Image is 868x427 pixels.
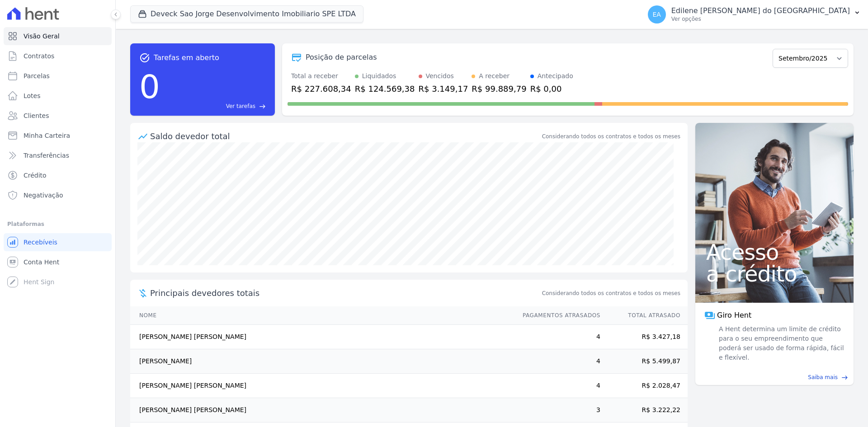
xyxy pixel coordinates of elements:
[706,263,843,285] span: a crédito
[671,6,850,15] p: Edilene [PERSON_NAME] do [GEOGRAPHIC_DATA]
[139,52,150,63] span: task_alt
[4,233,112,251] a: Recebíveis
[24,238,57,247] span: Recebíveis
[291,71,351,81] div: Total a receber
[514,374,601,398] td: 4
[130,398,514,422] td: [PERSON_NAME] [PERSON_NAME]
[164,102,266,110] a: Ver tarefas east
[4,47,112,65] a: Contratos
[24,151,69,160] span: Transferências
[426,71,454,81] div: Vencidos
[130,325,514,349] td: [PERSON_NAME] [PERSON_NAME]
[641,2,868,27] button: EA Edilene [PERSON_NAME] do [GEOGRAPHIC_DATA] Ver opções
[808,373,838,381] span: Saiba mais
[7,219,108,230] div: Plataformas
[362,71,396,81] div: Liquidados
[150,287,540,299] span: Principais devedores totais
[4,253,112,271] a: Conta Hent
[130,5,363,23] button: Deveck Sao Jorge Desenvolvimento Imobiliario SPE LTDA
[538,71,573,81] div: Antecipado
[601,374,688,398] td: R$ 2.028,47
[4,186,112,204] a: Negativação
[4,146,112,164] a: Transferências
[472,83,526,95] div: R$ 99.889,79
[542,289,680,297] span: Considerando todos os contratos e todos os meses
[514,325,601,349] td: 4
[701,373,848,381] a: Saiba mais east
[139,63,160,110] div: 0
[4,87,112,105] a: Lotes
[841,374,848,381] span: east
[24,131,70,140] span: Minha Carteira
[601,349,688,374] td: R$ 5.499,87
[479,71,509,81] div: A receber
[4,127,112,145] a: Minha Carteira
[24,71,50,80] span: Parcelas
[24,258,59,267] span: Conta Hent
[306,52,377,63] div: Posição de parcelas
[514,398,601,422] td: 3
[24,111,49,120] span: Clientes
[154,52,219,63] span: Tarefas em aberto
[130,374,514,398] td: [PERSON_NAME] [PERSON_NAME]
[259,103,266,110] span: east
[24,52,54,61] span: Contratos
[542,132,680,141] div: Considerando todos os contratos e todos os meses
[24,32,60,41] span: Visão Geral
[150,130,540,142] div: Saldo devedor total
[4,107,112,125] a: Clientes
[130,349,514,374] td: [PERSON_NAME]
[4,166,112,184] a: Crédito
[24,171,47,180] span: Crédito
[601,306,688,325] th: Total Atrasado
[717,310,751,321] span: Giro Hent
[671,15,850,23] p: Ver opções
[514,349,601,374] td: 4
[130,306,514,325] th: Nome
[530,83,573,95] div: R$ 0,00
[226,102,255,110] span: Ver tarefas
[706,241,843,263] span: Acesso
[291,83,351,95] div: R$ 227.608,34
[653,11,661,18] span: EA
[717,324,844,362] span: A Hent determina um limite de crédito para o seu empreendimento que poderá ser usado de forma ráp...
[601,398,688,422] td: R$ 3.222,22
[24,191,63,200] span: Negativação
[4,27,112,45] a: Visão Geral
[514,306,601,325] th: Pagamentos Atrasados
[601,325,688,349] td: R$ 3.427,18
[419,83,468,95] div: R$ 3.149,17
[355,83,415,95] div: R$ 124.569,38
[4,67,112,85] a: Parcelas
[24,91,41,100] span: Lotes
